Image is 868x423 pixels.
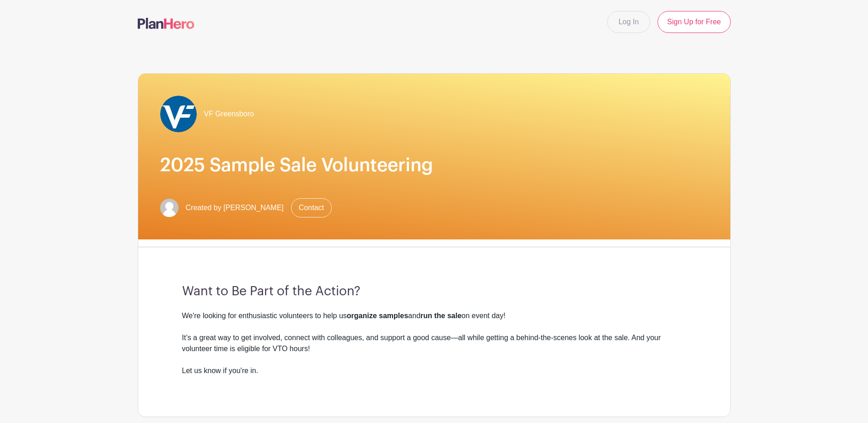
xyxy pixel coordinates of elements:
[204,108,254,119] span: VF Greensboro
[658,11,730,33] a: Sign Up for Free
[182,284,686,299] h3: Want to Be Part of the Action?
[182,310,686,365] div: We're looking for enthusiastic volunteers to help us and on event day! It’s a great way to get in...
[421,312,462,320] strong: run the sale
[160,154,708,176] h1: 2025 Sample Sale Volunteering
[347,312,408,320] strong: organize samples
[182,365,686,387] div: Let us know if you're in.
[186,202,284,213] span: Created by [PERSON_NAME]
[160,199,178,217] img: default-ce2991bfa6775e67f084385cd625a349d9dcbb7a52a09fb2fda1e96e2d18dcdb.png
[607,11,650,33] a: Log In
[291,198,332,217] a: Contact
[138,18,194,29] img: logo-507f7623f17ff9eddc593b1ce0a138ce2505c220e1c5a4e2b4648c50719b7d32.svg
[160,96,197,132] img: VF_Icon_FullColor_CMYK-small.jpg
